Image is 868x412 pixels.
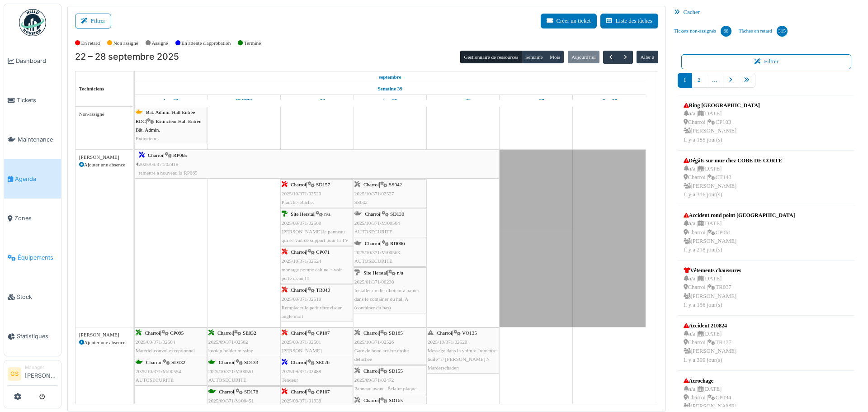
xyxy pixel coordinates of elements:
[161,95,180,106] a: 22 septembre 2025
[8,364,57,386] a: GS Manager[PERSON_NAME]
[282,329,352,355] div: |
[282,248,352,283] div: |
[171,360,185,365] span: SD132
[354,288,420,310] span: Installer un distributeur à papier dans le container du hall A (container du bas)
[282,305,342,319] span: Remplacer le petit rétroviseur angle mort
[75,52,179,62] h2: 22 – 28 septembre 2025
[145,330,160,336] span: Charroi
[282,339,321,345] span: 2025/09/371/02501
[354,191,394,196] span: 2025/10/371/02527
[735,19,791,43] a: Tâches en retard
[208,358,279,384] div: |
[684,211,795,219] div: Accident rond point [GEOGRAPHIC_DATA]
[460,51,522,63] button: Gestionnaire de ressources
[389,398,403,403] span: SD165
[678,73,692,88] a: 1
[291,360,306,365] span: Charroi
[324,211,330,217] span: n/a
[4,159,61,199] a: Agenda
[684,109,760,144] div: n/a | [DATE] Charroi | CP103 [PERSON_NAME] Il y a 185 jour(s)
[600,14,658,28] button: Liste des tâches
[25,364,57,384] li: [PERSON_NAME]
[390,241,405,246] span: RD006
[136,339,175,345] span: 2025/09/371/02504
[79,153,129,161] div: [PERSON_NAME]
[381,95,400,106] a: 25 septembre 2025
[354,229,392,234] span: AUTOSECURITE
[453,95,473,106] a: 26 septembre 2025
[363,270,387,275] span: Site Herstal
[152,39,168,47] label: Assigné
[181,39,231,47] label: En attente d'approbation
[684,322,737,330] div: Accident 210824
[4,238,61,277] a: Équipements
[618,51,633,64] button: Suivant
[354,348,409,362] span: Gare de boue arrière droite détachée
[316,389,330,394] span: CP107
[208,348,253,353] span: kooiap holder missing
[437,330,452,336] span: Charroi
[777,26,788,37] div: 315
[316,287,330,293] span: TR040
[4,199,61,238] a: Zones
[136,136,159,141] span: Extincteurs
[541,14,597,28] button: Créer un ticket
[684,219,795,254] div: n/a | [DATE] Charroi | CP061 [PERSON_NAME] Il y a 218 jour(s)
[136,348,195,353] span: Matériel convoi exceptionnel
[354,279,394,284] span: 2025/01/371/00238
[307,95,327,106] a: 24 septembre 2025
[291,249,306,255] span: Charroi
[684,377,737,385] div: Acrochage
[14,214,57,223] span: Zones
[208,398,254,403] span: 2025/09/371/M/00451
[17,332,57,341] span: Statistiques
[136,329,206,355] div: |
[136,109,195,123] span: Bât. Admin. Hall Entrée RDC
[146,360,161,365] span: Charroi
[4,317,61,356] a: Statistiques
[684,156,782,165] div: Dégâts sur mur chez COBE DE CORTE
[136,377,174,383] span: AUTOSECURITE
[316,360,330,365] span: SE026
[282,210,352,245] div: |
[208,377,246,383] span: AUTOSECURITE
[462,330,477,336] span: VO135
[354,367,425,393] div: |
[170,330,184,336] span: CP095
[282,191,321,196] span: 2025/10/371/02520
[291,389,306,394] span: Charroi
[113,39,138,47] label: Non assigné
[363,398,379,403] span: Charroi
[18,253,57,262] span: Équipements
[4,120,61,159] a: Maintenance
[79,161,129,169] div: Ajouter une absence
[363,182,379,187] span: Charroi
[376,83,405,95] a: Semaine 39
[365,211,380,217] span: Charroi
[136,358,206,384] div: |
[136,108,206,143] div: |
[282,180,352,207] div: |
[546,51,564,63] button: Mois
[244,389,258,394] span: SD176
[282,296,321,302] span: 2025/09/371/02510
[8,367,21,381] li: GS
[79,331,129,339] div: [PERSON_NAME]
[377,71,404,83] a: 22 septembre 2025
[219,389,234,394] span: Charroi
[681,264,744,312] a: Vêtements chaussures n/a |[DATE] Charroi |TR037 [PERSON_NAME]Il y a 156 jour(s)
[282,199,314,205] span: Planché. Bâche.
[721,26,731,37] div: 68
[365,241,380,246] span: Charroi
[316,182,330,187] span: SD157
[684,330,737,365] div: n/a | [DATE] Charroi | TR437 [PERSON_NAME] Il y a 399 jour(s)
[291,287,306,293] span: Charroi
[17,96,57,104] span: Tickets
[354,239,425,265] div: |
[282,267,342,281] span: montage pompe cabine + voir perte d'eau !!!
[25,364,57,371] div: Manager
[244,360,258,365] span: SD133
[354,329,425,364] div: |
[18,135,57,144] span: Maintenance
[17,293,57,301] span: Stock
